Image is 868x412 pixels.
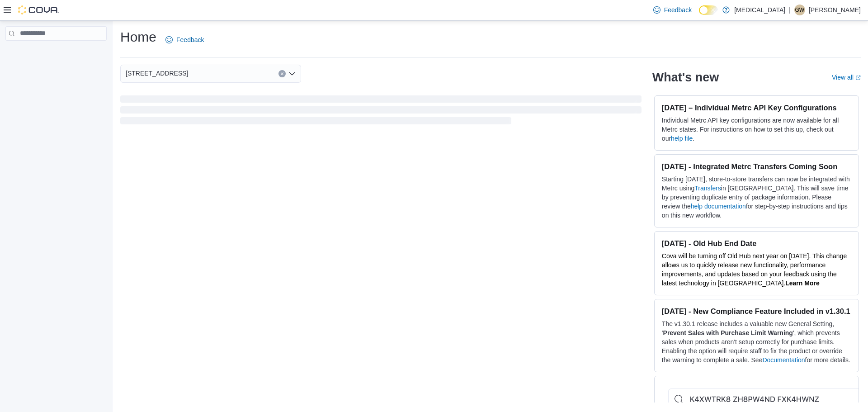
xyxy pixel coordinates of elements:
[809,5,861,15] p: [PERSON_NAME]
[691,203,746,210] a: help documentation
[126,68,188,79] span: [STREET_ADDRESS]
[663,329,793,336] strong: Prevent Sales with Purchase Limit Warning
[795,5,805,15] span: GW
[789,5,791,15] p: |
[176,35,204,44] span: Feedback
[694,185,721,192] a: Transfers
[652,70,719,85] h2: What's new
[662,307,851,316] h3: [DATE] - New Compliance Feature Included in v1.30.1
[650,1,695,19] a: Feedback
[18,5,59,14] img: Cova
[162,31,208,49] a: Feedback
[5,43,107,64] nav: Complex example
[785,279,819,287] a: Learn More
[120,97,642,126] span: Loading
[662,116,851,143] p: Individual Metrc API key configurations are now available for all Metrc states. For instructions ...
[662,175,851,220] p: Starting [DATE], store-to-store transfers can now be integrated with Metrc using in [GEOGRAPHIC_D...
[762,356,805,364] a: Documentation
[671,135,693,142] a: help file
[662,162,851,171] h3: [DATE] - Integrated Metrc Transfers Coming Soon
[288,70,296,77] button: Open list of options
[794,5,805,15] div: Georgie Williams
[120,28,156,46] h1: Home
[662,103,851,112] h3: [DATE] – Individual Metrc API Key Configurations
[855,75,861,81] svg: External link
[662,252,847,287] span: Cova will be turning off Old Hub next year on [DATE]. This change allows us to quickly release ne...
[662,239,851,248] h3: [DATE] - Old Hub End Date
[734,5,785,15] p: [MEDICAL_DATA]
[662,319,851,365] p: The v1.30.1 release includes a valuable new General Setting, ' ', which prevents sales when produ...
[832,74,861,81] a: View allExternal link
[699,5,718,15] input: Dark Mode
[278,70,286,77] button: Clear input
[664,5,692,14] span: Feedback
